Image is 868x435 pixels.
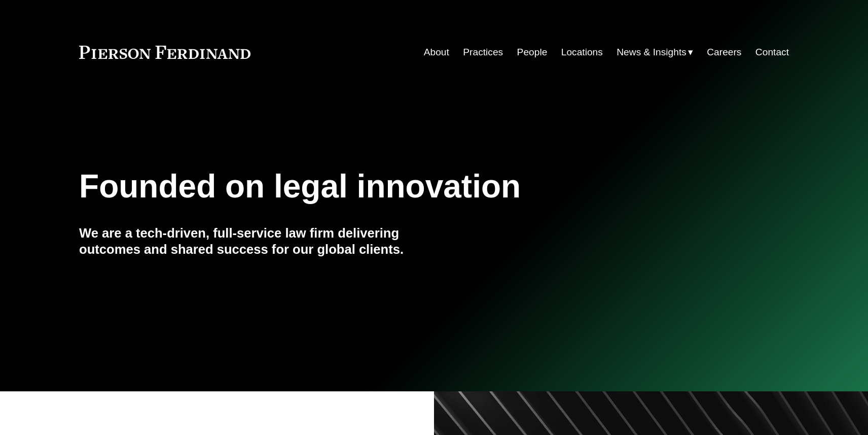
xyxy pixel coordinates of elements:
a: Contact [755,43,789,62]
h4: We are a tech-driven, full-service law firm delivering outcomes and shared success for our global... [79,225,434,258]
a: People [517,43,548,62]
a: folder dropdown [617,43,693,62]
a: Practices [463,43,503,62]
h1: Founded on legal innovation [79,168,671,205]
a: Careers [707,43,741,62]
a: Locations [561,43,603,62]
span: News & Insights [617,44,686,61]
a: About [424,43,449,62]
